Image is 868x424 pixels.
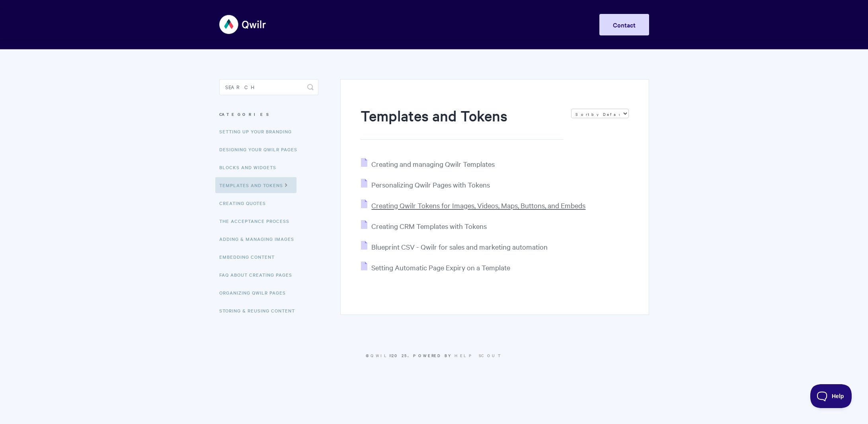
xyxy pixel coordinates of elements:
a: Creating and managing Qwilr Templates [361,159,495,168]
a: Contact [599,14,649,35]
a: Creating Quotes [219,195,272,211]
a: Adding & Managing Images [219,231,300,247]
a: Help Scout [454,352,503,358]
a: Embedding Content [219,249,281,265]
a: Setting up your Branding [219,123,298,139]
a: Qwilr [371,352,392,358]
a: Storing & Reusing Content [219,303,301,318]
h1: Templates and Tokens [361,106,563,140]
img: Qwilr Help Center [219,10,267,39]
span: Setting Automatic Page Expiry on a Template [371,263,510,272]
a: Blueprint CSV - Qwilr for sales and marketing automation [361,242,548,251]
a: Setting Automatic Page Expiry on a Template [361,263,510,272]
p: © 2025. [219,352,649,359]
input: Search [219,79,318,95]
a: The Acceptance Process [219,213,295,229]
span: Powered by [413,352,503,358]
a: Blocks and Widgets [219,159,282,175]
span: Blueprint CSV - Qwilr for sales and marketing automation [371,242,548,251]
iframe: Toggle Customer Support [810,384,852,408]
a: Templates and Tokens [215,177,296,193]
select: Page reloads on selection [571,109,629,118]
h3: Categories [219,107,318,121]
span: Creating and managing Qwilr Templates [371,159,495,168]
a: Designing Your Qwilr Pages [219,141,303,157]
a: Creating Qwilr Tokens for Images, Videos, Maps, Buttons, and Embeds [361,201,585,210]
a: Organizing Qwilr Pages [219,285,292,301]
span: Creating CRM Templates with Tokens [371,221,487,231]
span: Personalizing Qwilr Pages with Tokens [371,180,490,189]
a: Creating CRM Templates with Tokens [361,221,487,231]
a: Personalizing Qwilr Pages with Tokens [361,180,490,189]
a: FAQ About Creating Pages [219,267,298,283]
span: Creating Qwilr Tokens for Images, Videos, Maps, Buttons, and Embeds [371,201,585,210]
